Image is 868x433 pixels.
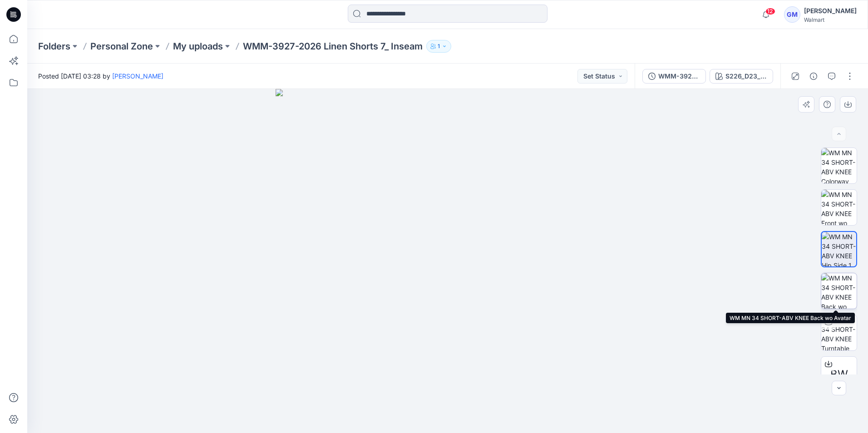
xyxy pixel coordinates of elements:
[822,232,856,266] img: WM MN 34 SHORT-ABV KNEE Hip Side 1 wo Avatar
[173,40,223,53] a: My uploads
[725,71,767,81] div: S226_D23_FA_Dobby Stripe_Dark Navy_M25338B
[830,366,848,383] span: BW
[806,69,821,84] button: Details
[438,41,440,51] p: 1
[112,72,163,80] a: [PERSON_NAME]
[243,40,423,53] p: WMM-3927-2026 Linen Shorts 7_ Inseam
[821,148,857,183] img: WM MN 34 SHORT-ABV KNEE Colorway wo Avatar
[642,69,706,84] button: WMM-3927-2026 Linen Shorts 7_ Inseam_Full Colorway
[784,6,800,23] div: GM
[765,8,775,15] span: 12
[710,69,773,84] button: S226_D23_FA_Dobby Stripe_Dark Navy_M25338B
[658,71,700,81] div: WMM-3927-2026 Linen Shorts 7_ Inseam_Full Colorway
[90,40,153,53] a: Personal Zone
[804,16,857,23] div: Walmart
[38,40,70,53] a: Folders
[821,190,857,225] img: WM MN 34 SHORT-ABV KNEE Front wo Avatar
[426,40,451,53] button: 1
[38,71,163,81] span: Posted [DATE] 03:28 by
[276,89,620,433] img: eyJhbGciOiJIUzI1NiIsImtpZCI6IjAiLCJzbHQiOiJzZXMiLCJ0eXAiOiJKV1QifQ.eyJkYXRhIjp7InR5cGUiOiJzdG9yYW...
[821,315,857,350] img: WM MN 34 SHORT-ABV KNEE Turntable with Avatar
[804,5,857,16] div: [PERSON_NAME]
[821,273,857,309] img: WM MN 34 SHORT-ABV KNEE Back wo Avatar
